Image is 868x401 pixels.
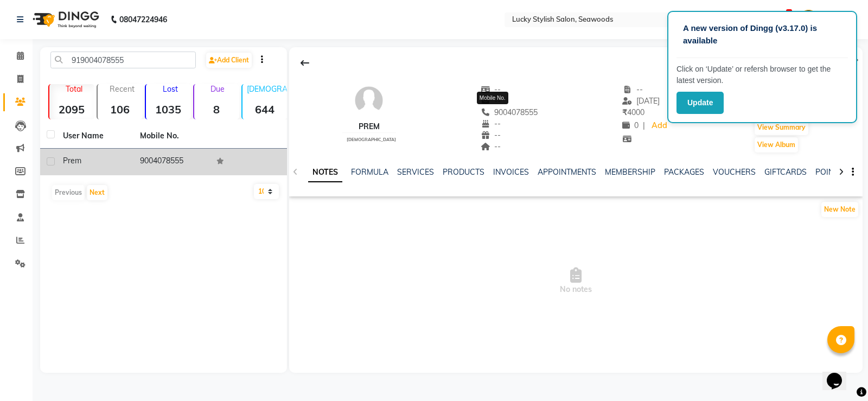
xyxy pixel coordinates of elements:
p: [DEMOGRAPHIC_DATA] [247,84,288,94]
span: 2 [786,9,792,17]
div: Back to Client [293,53,316,73]
button: View Summary [755,120,808,135]
button: View Album [755,137,798,152]
span: [DEMOGRAPHIC_DATA] [347,137,396,142]
span: Prem [63,156,81,166]
a: SERVICES [397,167,434,177]
span: 9004078555 [481,107,538,117]
span: -- [481,119,501,129]
a: GIFTCARDS [764,167,807,177]
a: Add [649,118,668,133]
span: -- [481,85,501,94]
p: Due [196,84,239,94]
th: User Name [56,124,133,149]
a: FORMULA [351,167,388,177]
input: Search by Name/Mobile/Email/Code [50,52,196,68]
span: [DATE] [622,96,660,106]
span: -- [622,85,643,94]
span: No notes [289,227,863,335]
button: New Note [821,202,858,217]
strong: 8 [194,103,239,116]
img: avatar [353,84,385,117]
span: -- [481,130,501,140]
a: PACKAGES [664,167,704,177]
button: Update [676,92,724,114]
a: PRODUCTS [443,167,484,177]
button: Next [87,185,107,200]
div: Prem [342,121,396,132]
td: 9004078555 [133,149,210,175]
p: Total [54,84,94,94]
strong: 644 [242,103,288,116]
span: | [643,120,645,131]
p: Click on ‘Update’ or refersh browser to get the latest version. [676,63,848,86]
a: NOTES [308,163,342,182]
p: Recent [102,84,143,94]
img: logo [28,4,102,35]
iframe: chat widget [822,358,857,390]
img: Admin [799,10,818,29]
b: 08047224946 [119,4,167,35]
a: Add Client [206,53,252,68]
p: A new version of Dingg (v3.17.0) is available [683,22,841,47]
a: APPOINTMENTS [538,167,596,177]
div: Mobile No. [477,92,508,104]
strong: 2095 [49,103,94,116]
span: -- [481,142,501,151]
th: Mobile No. [133,124,210,149]
span: ₹ [622,107,627,117]
p: Lost [150,84,191,94]
span: 4000 [622,107,644,117]
a: INVOICES [493,167,529,177]
strong: 106 [98,103,143,116]
strong: 1035 [146,103,191,116]
a: VOUCHERS [713,167,756,177]
span: 0 [622,120,639,130]
a: POINTS [815,167,843,177]
a: MEMBERSHIP [605,167,655,177]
